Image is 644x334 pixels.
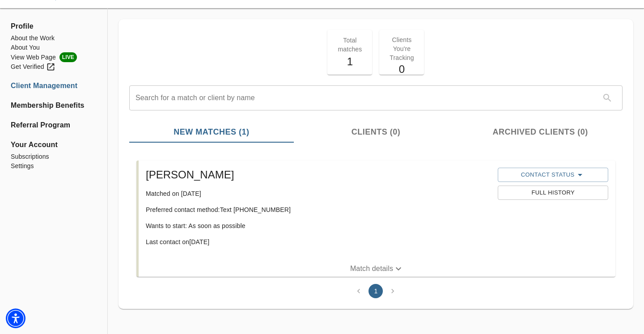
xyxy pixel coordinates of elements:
a: Subscriptions [11,152,97,161]
button: Match details [139,261,615,277]
a: About You [11,43,97,52]
span: Profile [11,21,97,32]
span: Archived Clients (0) [463,126,617,138]
a: Membership Benefits [11,100,97,111]
p: Matched on [DATE] [146,189,491,198]
p: Wants to start: As soon as possible [146,221,491,230]
h5: [PERSON_NAME] [146,168,491,182]
h5: 0 [385,62,419,76]
a: Get Verified [11,62,97,72]
a: Settings [11,161,97,171]
p: Clients You're Tracking [385,35,419,62]
button: Contact Status [498,168,608,182]
h5: 1 [333,55,367,69]
span: LIVE [59,52,77,62]
p: Last contact on [DATE] [146,237,491,246]
div: Accessibility Menu [6,309,25,328]
a: About the Work [11,34,97,43]
span: New Matches (1) [135,126,288,138]
nav: pagination navigation [350,284,401,298]
span: Your Account [11,140,97,150]
span: Clients (0) [299,126,453,138]
a: View Web PageLIVE [11,52,97,62]
span: Full History [502,188,603,198]
li: View Web Page [11,52,97,62]
a: Client Management [11,80,97,91]
a: Referral Program [11,120,97,131]
span: Contact Status [502,169,603,180]
p: Preferred contact method: Text [PHONE_NUMBER] [146,205,491,214]
div: Get Verified [11,62,55,72]
p: Total matches [333,36,367,54]
p: Match details [350,263,393,274]
button: Full History [498,186,608,200]
button: page 1 [369,284,383,298]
